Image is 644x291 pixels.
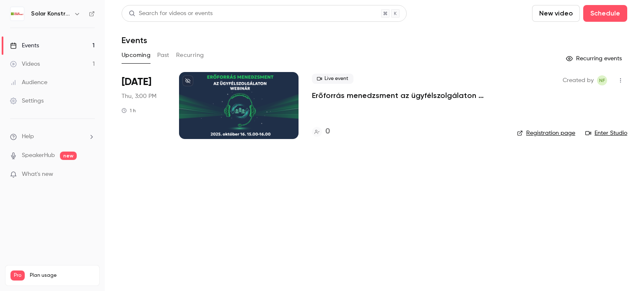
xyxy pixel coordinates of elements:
[312,126,330,137] a: 0
[312,90,504,100] a: Erőforrás menedzsment az ügyfélszolgálaton webinár
[585,129,627,137] a: Enter Studio
[10,78,47,87] div: Audience
[10,41,39,50] div: Events
[85,171,95,178] iframe: Noticeable Trigger
[312,74,353,84] span: Live event
[129,9,213,18] div: Search for videos or events
[122,49,151,62] button: Upcoming
[10,132,95,141] li: help-dropdown-opener
[563,75,594,85] span: Created by
[599,75,605,85] span: NF
[325,126,330,137] h4: 0
[31,10,70,18] h6: Solar Konstrukt Kft.
[22,132,34,141] span: Help
[10,270,25,281] span: Pro
[122,35,147,45] h1: Events
[10,60,40,68] div: Videos
[10,97,44,105] div: Settings
[532,5,580,22] button: New video
[517,129,575,137] a: Registration page
[122,75,151,89] span: [DATE]
[122,72,166,139] div: Oct 16 Thu, 3:00 PM (Europe/Budapest)
[562,52,627,65] button: Recurring events
[157,49,169,62] button: Past
[176,49,204,62] button: Recurring
[60,152,77,160] span: new
[583,5,627,22] button: Schedule
[22,170,53,179] span: What's new
[10,7,24,21] img: Solar Konstrukt Kft.
[122,92,156,100] span: Thu, 3:00 PM
[122,107,136,114] div: 1 h
[30,272,94,279] span: Plan usage
[22,151,55,160] a: SpeakerHub
[597,75,607,85] span: Nóra Faragó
